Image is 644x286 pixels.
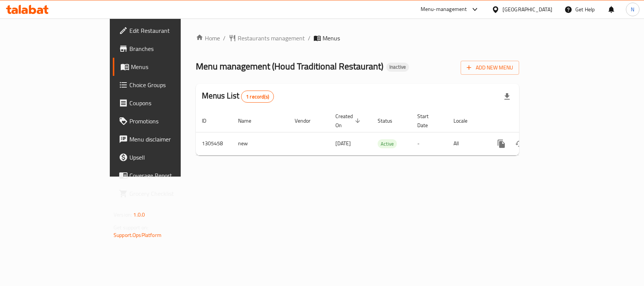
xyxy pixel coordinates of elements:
span: Grocery Checklist [129,189,211,198]
a: Menus [113,58,217,76]
span: Promotions [129,117,211,126]
span: Choice Groups [129,80,211,89]
span: Menu management ( Houd Traditional Restaurant ) [196,58,383,75]
button: Change Status [510,135,529,153]
span: Coverage Report [129,171,211,180]
td: - [411,132,447,155]
a: Restaurants management [229,34,305,43]
h2: Menus List [202,90,274,103]
span: Menu disclaimer [129,135,211,144]
nav: breadcrumb [196,34,519,43]
a: Menu disclaimer [113,130,217,148]
span: Created On [335,112,363,130]
li: / [308,34,310,43]
button: more [492,135,510,153]
a: Coverage Report [113,166,217,185]
div: [GEOGRAPHIC_DATA] [503,5,552,14]
span: Status [378,116,402,125]
a: Support.OpsPlatform [114,230,161,240]
span: Menus [323,34,340,43]
a: Grocery Checklist [113,185,217,203]
div: Inactive [386,63,409,72]
span: 1 record(s) [241,93,274,100]
table: enhanced table [196,109,571,155]
span: Start Date [417,112,438,130]
span: Upsell [129,153,211,162]
span: Get support on: [114,223,148,232]
div: Menu-management [421,5,467,14]
span: Inactive [386,64,409,70]
td: new [232,132,289,155]
span: Name [238,116,261,125]
a: Branches [113,40,217,58]
a: Choice Groups [113,76,217,94]
div: Total records count [241,91,274,103]
a: Coupons [113,94,217,112]
span: Add New Menu [467,63,513,72]
span: Edit Restaurant [129,26,211,35]
span: N [631,5,634,14]
a: Edit Restaurant [113,22,217,40]
span: 1.0.0 [133,210,145,220]
td: All [447,132,486,155]
button: Add New Menu [461,61,519,75]
span: Branches [129,44,211,53]
th: Actions [486,109,571,132]
a: Promotions [113,112,217,130]
span: Version: [114,210,132,220]
span: Vendor [295,116,320,125]
li: / [223,34,226,43]
span: Restaurants management [238,34,305,43]
span: Coupons [129,98,211,108]
span: Locale [453,116,477,125]
a: Upsell [113,148,217,166]
span: ID [202,116,216,125]
div: Export file [498,88,516,106]
span: Menus [131,62,211,71]
span: Active [378,140,397,148]
span: [DATE] [335,138,351,148]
